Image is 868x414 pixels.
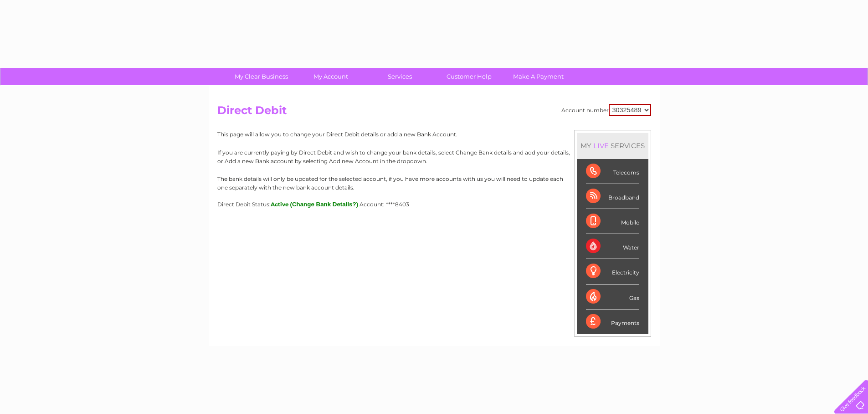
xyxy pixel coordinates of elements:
[217,201,651,208] div: Direct Debit Status:
[586,284,639,309] div: Gas
[561,104,651,116] div: Account number
[217,130,651,139] p: This page will allow you to change your Direct Debit details or add a new Bank Account.
[586,209,639,234] div: Mobile
[577,133,648,159] div: MY SERVICES
[586,234,639,259] div: Water
[591,141,611,150] div: LIVE
[586,309,639,334] div: Payments
[290,201,359,208] button: (Change Bank Details?)
[586,259,639,284] div: Electricity
[362,68,437,85] a: Services
[271,201,289,208] span: Active
[431,68,507,85] a: Customer Help
[224,68,299,85] a: My Clear Business
[586,159,639,184] div: Telecoms
[217,175,651,192] p: The bank details will only be updated for the selected account, if you have more accounts with us...
[217,104,651,121] h2: Direct Debit
[217,148,651,165] p: If you are currently paying by Direct Debit and wish to change your bank details, select Change B...
[293,68,368,85] a: My Account
[501,68,576,85] a: Make A Payment
[586,184,639,209] div: Broadband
